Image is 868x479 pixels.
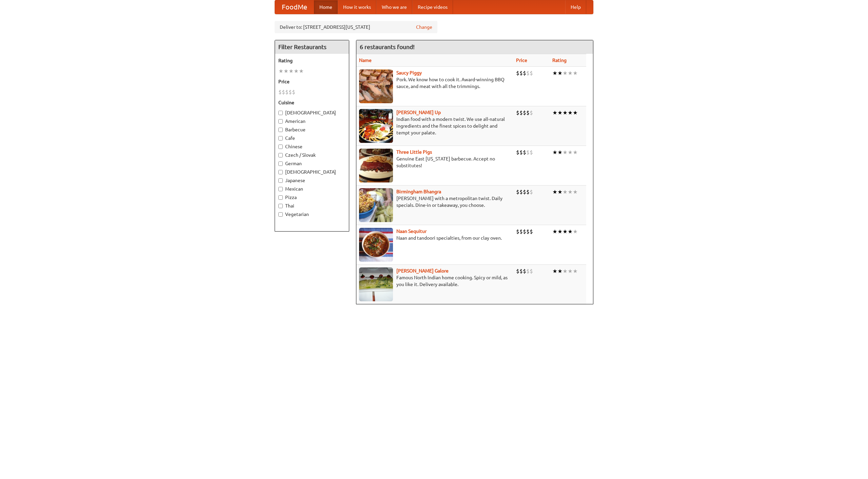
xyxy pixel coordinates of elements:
[278,128,283,132] input: Barbecue
[278,169,346,175] label: [DEMOGRAPHIC_DATA]
[396,70,422,75] a: Saucy Piggy
[563,149,568,156] li: ★
[278,178,283,183] input: Japanese
[396,189,441,194] a: Birmingham Bhangra
[359,155,511,169] p: Genuine East [US_STATE] barbecue. Accept no substitutes!
[516,69,519,77] li: $
[359,69,393,103] img: saucy.jpg
[278,186,346,192] label: Mexican
[285,88,289,96] li: $
[359,195,511,209] p: [PERSON_NAME] with a metropolitan twist. Daily specials. Dine-in or takeaway, you choose.
[359,228,393,262] img: naansequitur.jpg
[416,24,432,30] a: Change
[278,119,283,124] input: American
[557,188,563,196] li: ★
[573,188,578,196] li: ★
[519,188,523,196] li: $
[396,268,449,274] b: [PERSON_NAME] Galore
[396,228,427,234] b: Naan Sequitur
[516,109,519,116] li: $
[516,149,519,156] li: $
[278,57,346,64] h5: Rating
[519,267,523,275] li: $
[552,188,557,196] li: ★
[573,267,578,275] li: ★
[278,111,283,115] input: [DEMOGRAPHIC_DATA]
[278,143,346,150] label: Chinese
[563,69,568,77] li: ★
[552,109,557,116] li: ★
[568,109,573,116] li: ★
[530,228,533,235] li: $
[278,194,346,201] label: Pizza
[526,149,530,156] li: $
[282,88,285,96] li: $
[557,69,563,77] li: ★
[573,149,578,156] li: ★
[278,152,346,158] label: Czech / Slovak
[359,267,393,301] img: currygalore.jpg
[568,228,573,235] li: ★
[552,149,557,156] li: ★
[278,202,346,209] label: Thai
[359,188,393,222] img: bhangra.jpg
[568,267,573,275] li: ★
[516,228,519,235] li: $
[563,188,568,196] li: ★
[552,69,557,77] li: ★
[289,88,292,96] li: $
[278,145,283,149] input: Chinese
[557,267,563,275] li: ★
[278,161,283,166] input: German
[278,187,283,191] input: Mexican
[376,0,412,14] a: Who we are
[359,109,393,143] img: curryup.jpg
[359,274,511,288] p: Famous North Indian home cooking. Spicy or mild, as you like it. Delivery available.
[526,109,530,116] li: $
[292,88,295,96] li: $
[359,149,393,182] img: littlepigs.jpg
[523,69,526,77] li: $
[396,149,432,155] b: Three Little Pigs
[299,67,304,75] li: ★
[563,109,568,116] li: ★
[359,235,511,241] p: Naan and tandoori specialties, from our clay oven.
[278,212,283,217] input: Vegetarian
[526,267,530,275] li: $
[565,0,586,14] a: Help
[275,0,314,14] a: FoodMe
[523,228,526,235] li: $
[360,44,415,50] ng-pluralize: 6 restaurants found!
[278,135,346,141] label: Cafe
[516,188,519,196] li: $
[278,109,346,116] label: [DEMOGRAPHIC_DATA]
[519,109,523,116] li: $
[530,69,533,77] li: $
[338,0,376,14] a: How it works
[359,58,372,63] a: Name
[278,67,283,75] li: ★
[552,267,557,275] li: ★
[526,188,530,196] li: $
[519,69,523,77] li: $
[516,267,519,275] li: $
[573,228,578,235] li: ★
[568,69,573,77] li: ★
[275,21,437,33] div: Deliver to: [STREET_ADDRESS][US_STATE]
[530,188,533,196] li: $
[526,69,530,77] li: $
[278,177,346,184] label: Japanese
[516,58,527,63] a: Price
[294,67,299,75] li: ★
[314,0,338,14] a: Home
[573,109,578,116] li: ★
[283,67,289,75] li: ★
[396,110,441,115] a: [PERSON_NAME] Up
[557,228,563,235] li: ★
[523,109,526,116] li: $
[523,149,526,156] li: $
[289,67,294,75] li: ★
[519,149,523,156] li: $
[530,149,533,156] li: $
